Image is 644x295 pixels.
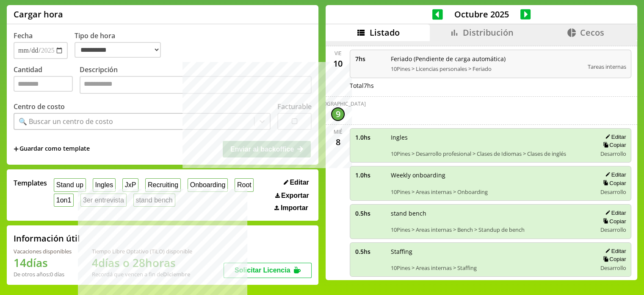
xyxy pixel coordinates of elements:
input: Cantidad [14,76,73,92]
button: Solicitar Licencia [224,263,312,278]
label: Facturable [277,102,312,111]
button: Onboarding [188,178,228,191]
span: 1.0 hs [355,171,385,179]
button: Editar [603,247,626,255]
span: stand bench [391,209,590,217]
span: 7 hs [355,55,385,63]
b: Diciembre [163,270,190,278]
span: Exportar [281,192,309,199]
span: Weekly onboarding [391,171,590,179]
span: Listado [369,27,399,38]
div: De otros años: 0 días [14,270,72,278]
span: Solicitar Licencia [235,267,290,274]
span: 10Pines > Areas internas > Onboarding [391,188,590,196]
button: Editar [603,209,626,216]
h1: 14 días [14,255,72,270]
span: Feriado (Pendiente de carga automática) [391,55,581,63]
span: Distribución [463,27,514,38]
span: 10Pines > Areas internas > Staffing [391,264,590,272]
span: Importar [281,204,308,212]
span: Desarrollo [600,264,626,272]
div: 10 [331,57,345,70]
button: Exportar [273,191,312,200]
button: Copiar [600,141,626,149]
button: 3er entrevista [80,194,127,207]
span: 10Pines > Areas internas > Bench > Standup de bench [391,226,590,233]
button: 1on1 [54,194,74,207]
div: Tiempo Libre Optativo (TiLO) disponible [92,247,192,255]
span: Octubre 2025 [443,8,520,20]
button: JxP [122,178,138,191]
label: Cantidad [14,65,80,96]
label: Centro de costo [14,102,65,111]
button: Stand up [54,178,86,191]
button: Copiar [600,218,626,225]
button: stand bench [133,194,175,207]
button: Editar [603,171,626,178]
button: Copiar [600,256,626,263]
div: vie [334,50,342,57]
span: 0.5 hs [355,247,385,256]
button: Ingles [93,178,116,191]
div: 9 [331,107,345,121]
span: Desarrollo [600,188,626,196]
span: Cecos [580,27,604,38]
span: Staffing [391,247,590,256]
span: Desarrollo [600,150,626,157]
div: Total 7 hs [350,81,631,90]
label: Tipo de hora [75,31,168,59]
div: 🔍 Buscar un centro de costo [19,117,113,126]
button: Root [235,178,254,191]
h1: 4 días o 28 horas [92,255,192,270]
h2: Información útil [14,233,80,244]
button: Recruiting [145,178,181,191]
button: Copiar [600,180,626,187]
span: + [14,144,19,154]
span: Desarrollo [600,226,626,233]
span: Editar [290,179,309,186]
span: Ingles [391,133,590,141]
label: Fecha [14,31,33,40]
div: mié [334,128,343,135]
span: +Guardar como template [14,144,90,154]
button: Editar [603,133,626,140]
span: Templates [14,178,47,188]
div: Recordá que vencen a fin de [92,270,192,278]
span: 10Pines > Desarrollo profesional > Clases de Idiomas > Clases de inglés [391,150,590,157]
h1: Cargar hora [14,8,63,20]
div: scrollable content [326,41,637,279]
textarea: Descripción [80,76,312,94]
label: Descripción [80,65,312,96]
span: Tareas internas [587,63,626,70]
div: 8 [331,135,345,149]
span: 10Pines > Licencias personales > Feriado [391,65,581,73]
div: Vacaciones disponibles [14,247,72,255]
span: 1.0 hs [355,133,385,141]
select: Tipo de hora [75,42,161,58]
div: [DEMOGRAPHIC_DATA] [310,100,366,107]
button: Editar [281,178,312,187]
span: 0.5 hs [355,209,385,217]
